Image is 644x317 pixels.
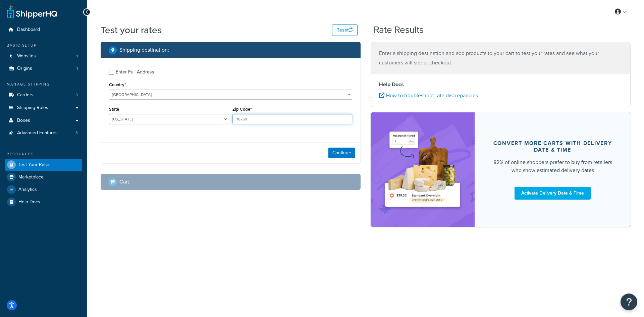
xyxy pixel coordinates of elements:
a: Boxes [5,114,82,127]
span: Origins [17,66,32,71]
p: Enter a shipping destination and add products to your cart to test your rates and see what your c... [379,49,622,67]
h4: Help Docs [379,81,622,89]
span: Marketplace [18,174,44,180]
span: Analytics [18,187,37,193]
label: Country* [109,82,126,87]
li: Advanced Features [5,127,82,139]
span: 3 [75,130,78,136]
li: Origins [5,62,82,75]
li: Carriers [5,89,82,101]
a: Carriers3 [5,89,82,101]
h2: Cart : [119,179,130,185]
a: Shipping Rules [5,102,82,114]
span: 3 [75,92,78,98]
a: Analytics [5,183,82,196]
img: feature-image-ddt-36eae7f7280da8017bfb280eaccd9c446f90b1fe08728e4019434db127062ab4.png [381,122,465,217]
a: Marketplace [5,171,82,183]
span: 1 [76,66,78,71]
div: Enter Full Address [116,67,154,77]
span: Dashboard [17,27,40,33]
h1: Test your rates [101,23,162,37]
input: Enter Full Address [109,70,114,75]
span: 1 [76,53,78,59]
div: Convert more carts with delivery date & time [491,140,614,153]
li: Websites [5,50,82,62]
button: Reset [332,24,358,36]
button: Continue [328,148,355,158]
a: Help Docs [5,196,82,208]
button: Open Resource Center [621,294,637,310]
a: Advanced Features3 [5,127,82,139]
a: Dashboard [5,23,82,36]
a: Origins1 [5,62,82,75]
div: Manage Shipping [5,82,82,87]
div: Basic Setup [5,43,82,48]
h2: Rate Results [374,25,424,35]
a: How to troubleshoot rate discrepancies [379,92,478,99]
span: Websites [17,53,36,59]
span: Test Your Rates [18,162,51,168]
a: Test Your Rates [5,159,82,171]
span: Carriers [17,92,34,98]
span: Advanced Features [17,130,58,136]
label: State [109,107,119,112]
a: Websites1 [5,50,82,62]
h2: Shipping destination : [119,47,169,53]
a: Activate Delivery Date & Time [515,187,591,200]
span: Boxes [17,118,30,123]
div: Resources [5,151,82,157]
label: Zip Code* [232,107,252,112]
span: Shipping Rules [17,105,48,111]
div: 82% of online shoppers prefer to buy from retailers who show estimated delivery dates [491,158,614,174]
span: Help Docs [18,199,40,205]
